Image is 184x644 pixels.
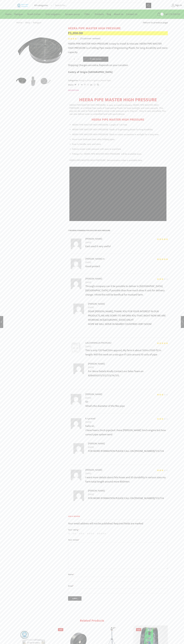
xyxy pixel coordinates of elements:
a: 1 Cart ₹3,200.00 [154,12,180,17]
h2: 7 reviews for [68,229,168,234]
strong: k.r,prasad [85,417,95,420]
a: Home [4,11,13,17]
li: Fittings For HEERA PIPE MASTER HIGH PRESSURE will be available soon. [72,152,166,156]
h1: HEERA PIPE MASTER HIGH PRESSURE [68,27,168,30]
span: Sign in [175,4,182,7]
span: HEERA PIPE MASTER HIGH PRESSURE [80,229,110,232]
a: Description [68,87,168,94]
bdi: 3,200.00 [169,12,180,16]
a: Raingun [33,21,41,25]
div: Rated 3.86 out of 5 [68,38,79,40]
time: [DATE] [85,345,168,348]
label: Email [68,584,168,588]
a: Heera Pipes [100,79,111,82]
div: Rated 5 out of 5 [157,258,168,260]
p: I want more details about felx hoses and it’s durability in various sizes my farm total length ar... [85,475,168,484]
strong: [PERSON_NAME] m [85,257,105,261]
span: Sale [136,628,141,631]
li: HEERA PIPE MASTER HIGH PRESSURE Made of Engineering plastic for long durability. [72,128,166,132]
li: 1 / 3 [16,76,27,86]
a: Products [93,11,105,17]
p: hallo sir, i have heera 2inch pipe,but i have [PERSON_NAME] 3inch engine but how conect pipe syst... [85,424,168,437]
time: [DATE] [85,261,168,264]
span: ₹ [169,12,171,16]
a: 4 of 5 stars [87,532,94,535]
a: Sprayer pump [64,11,83,17]
strong: LALCHANHLUA PACHUAU [85,341,111,345]
a: Blog [105,11,112,17]
a: Sign in [155,3,182,8]
button: Search button [146,3,151,8]
nav: Breadcrumb [16,21,41,25]
input: Submit [68,596,81,601]
img: Heera Flex Pipe [40,76,51,87]
a: Return to previous page [143,21,168,25]
li: Easy to handle, carry and store. [72,142,166,146]
a: 5 of 5 stars [97,532,106,535]
strong: [PERSON_NAME] [88,489,105,493]
input: Product quantity [71,57,77,62]
img: Heera Flex Pipe [28,76,39,87]
span: 1 [161,13,163,16]
a: Flex Pipe with Raingun [40,76,51,87]
a: Drip Irrigation [87,79,100,82]
a: Shop [25,21,30,25]
a: Home [16,21,23,25]
span: HEERA PIPE MASTER HIGH PRESSURE [79,96,157,104]
label: Name [68,573,168,576]
a: 1 of 5 stars [68,532,70,535]
strong: [PERSON_NAME] [85,468,102,472]
a: Contact Us [125,11,139,17]
p: FOR MORE IFORMATION PLEASE CALL ON [PHONE_NUMBER]/513/514 [88,496,168,500]
a: 2 of 5 stars [72,532,76,535]
p: Shipping Charges are extra, Depends on your Location [68,63,128,67]
span: Rated out of 5 [157,342,168,344]
a: Raingun [13,11,26,17]
li: HEERA PIPE MASTER HIGH PRESSURE Black in colour so persists in sunlight for a long time. [72,133,166,136]
p: DEAR [PERSON_NAME], THANK YOU FOR YOUR INTEREST IN OUR PRODUCTS, WE ARE SORRY TO INFORM YOU THAT,... [88,309,168,326]
p: HEERA PIPE MASTER HIGH PRESSURE is easy to install & relocate. HEERA PIPE MASTER HIGH PRESSURE is... [69,104,166,116]
span: Cart [163,12,169,16]
li: Have more thickness than other folding pipes. [72,138,166,141]
span: ₹ [68,30,70,36]
a: Brush Cutter [26,11,44,17]
a: (7customer reviews) [80,37,100,40]
a: Heera Flex [28,76,39,87]
div: Rated 3 out of 5 [157,394,168,396]
img: Heera Flex Pipe [16,75,27,86]
li: Delivers water under pressure with ease to anywhere. [72,147,166,151]
strong: [PERSON_NAME] [88,442,105,445]
span: Sale [58,628,63,631]
span: Rated out of 5 [157,418,164,420]
strong: [PERSON_NAME] [85,392,102,396]
button: Add to cart [83,57,108,62]
span: Related products [80,618,104,623]
div: Rated 5 out of 5 [157,342,168,344]
p: For More Details kindly Contact our Sales Team on 9284000511/512/513/14/515. [88,369,168,378]
time: [DATE] [85,241,168,244]
span: Rated out of 5 based on customer ratings [68,38,76,40]
time: [DATE] [88,306,168,309]
div: 1 / 3 [16,27,64,74]
strong: [PERSON_NAME] [88,362,105,366]
a: About Us [112,11,125,17]
span: Your email address will not be published. Required fields are marked [68,521,143,526]
span: Rated out of 5 [157,278,164,280]
strong: [PERSON_NAME] [85,237,102,241]
p: Through company can it be possible to deliver in [GEOGRAPHIC_DATA], [GEOGRAPHIC_DATA]. If possibl... [85,284,168,297]
p: Sir What’s the diameter of the flex pipe [85,400,168,408]
time: [DATE] [88,366,168,369]
div: Rated 5 out of 5 [157,238,168,240]
span: Rated out of 5 [157,469,164,471]
b: Cuntry of Origin [GEOGRAPHIC_DATA] [68,70,112,74]
time: [DATE] [88,446,168,449]
span: Description [68,89,79,92]
span: Rated out of 5 [157,258,168,260]
li: 3 / 3 [40,76,51,86]
p: HEERA PIPE MASTER HIGH PRESSURE Demonstration video is available here: [69,159,166,162]
p: HEERA PIPE MASTER HIGH PRESSURE is easy to install & relocate. HEERA PIPE MASTER HIGH PRESSURE is... [68,42,168,54]
p: FOR MORE IFORMATION PLEASE CALL ON [PHONE_NUMBER]/513/514 [88,449,168,453]
label: Your rating [68,528,168,531]
li: HEERA PIPE MASTER HIGH PRESSURE Length of 120 Feet [72,123,166,127]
